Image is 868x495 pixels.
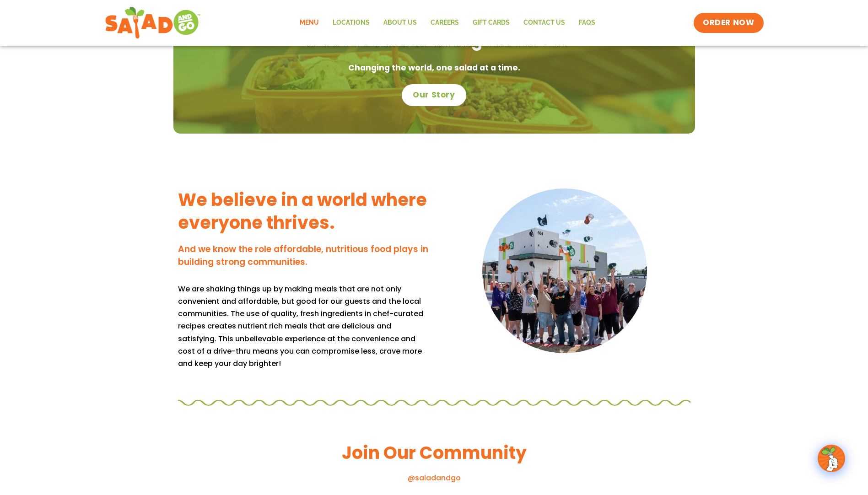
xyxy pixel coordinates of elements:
[694,13,763,33] a: ORDER NOW
[466,12,517,33] a: GIFT CARDS
[293,12,602,33] nav: Menu
[703,17,754,28] span: ORDER NOW
[517,12,572,33] a: Contact Us
[377,12,424,33] a: About Us
[178,283,430,370] div: Page 2
[408,473,461,483] a: @saladandgo
[178,283,430,370] p: We are shaking things up by making meals that are not only convenient and affordable, but good fo...
[424,12,466,33] a: Careers
[413,90,455,101] span: Our Story
[572,12,602,33] a: FAQs
[819,446,844,471] img: wpChatIcon
[326,12,377,33] a: Locations
[482,188,647,353] img: DSC02078 copy
[178,188,430,234] h3: We believe in a world where everyone thrives.
[402,84,466,106] a: Our Story
[178,441,690,464] h3: Join Our Community
[105,5,201,41] img: new-SAG-logo-768×292
[183,61,686,75] p: Changing the world, one salad at a time.
[178,243,430,269] h4: And we know the role affordable, nutritious food plays in building strong communities.
[293,12,326,33] a: Menu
